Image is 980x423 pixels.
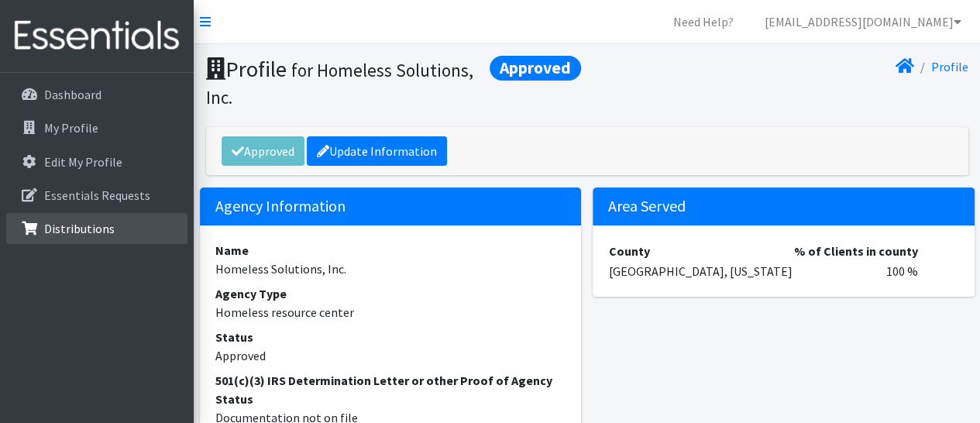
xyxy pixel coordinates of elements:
a: My Profile [6,112,187,143]
td: [GEOGRAPHIC_DATA], [US_STATE] [608,261,793,281]
h5: Area Served [593,187,975,225]
p: Dashboard [44,87,101,102]
dd: Approved [215,346,566,365]
th: County [608,241,793,261]
span: Approved [490,56,581,81]
a: Update Information [307,136,447,166]
h5: Agency Information [200,187,582,225]
dt: Name [215,241,566,260]
p: Essentials Requests [44,187,150,203]
dd: Homeless Solutions, Inc. [215,260,566,278]
img: HumanEssentials [6,10,187,62]
th: % of Clients in county [793,241,919,261]
a: Profile [931,59,968,74]
p: My Profile [44,120,98,136]
a: Essentials Requests [6,180,187,211]
dt: 501(c)(3) IRS Determination Letter or other Proof of Agency Status [215,371,566,408]
dt: Agency Type [215,284,566,303]
a: [EMAIL_ADDRESS][DOMAIN_NAME] [752,6,974,37]
h1: Profile [206,56,582,109]
a: Edit My Profile [6,146,187,177]
a: Need Help? [661,6,746,37]
a: Distributions [6,213,187,244]
td: 100 % [793,261,919,281]
p: Edit My Profile [44,154,122,170]
small: for Homeless Solutions, Inc. [206,59,473,108]
dt: Status [215,328,566,346]
p: Distributions [44,221,115,236]
a: Dashboard [6,79,187,110]
dd: Homeless resource center [215,303,566,322]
